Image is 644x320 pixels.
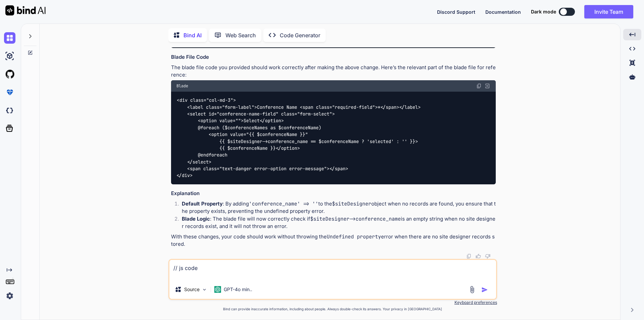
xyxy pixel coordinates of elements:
button: Invite Team [584,5,633,18]
strong: Default Property [182,200,223,207]
img: settings [4,290,15,302]
img: Open in Browser [484,83,490,89]
p: Source [184,286,200,293]
code: $siteDesigner->conference_name [310,216,401,222]
span: Blade [176,83,188,89]
code: $siteDesigner [332,200,371,207]
p: Code Generator [280,31,320,39]
img: like [476,254,481,259]
p: GPT-4o min.. [224,286,252,293]
img: Pick Models [202,287,207,292]
img: Bind AI [5,5,46,15]
strong: Blade Logic [182,216,210,222]
h3: Explanation [171,190,496,197]
img: copy [476,83,482,89]
img: ai-studio [4,50,15,62]
p: Keyboard preferences [168,300,497,305]
button: Documentation [485,8,521,15]
img: copy [466,254,472,259]
span: Discord Support [437,9,475,15]
textarea: // js code [169,260,496,280]
img: darkCloudIdeIcon [4,105,15,116]
p: Bind AI [183,31,202,39]
img: chat [4,32,15,44]
img: dislike [485,254,490,259]
p: Bind can provide inaccurate information, including about people. Always double-check its answers.... [168,307,497,312]
p: With these changes, your code should work without throwing the error when there are no site desig... [171,233,496,248]
code: Undefined property [327,233,381,240]
button: Discord Support [437,8,475,15]
h3: Blade File Code [171,53,496,61]
li: : By adding to the object when no records are found, you ensure that the property exists, prevent... [176,200,496,215]
code: <div class="col-md-3"> <label class="form-label">Conference Name <span class="required-field">*</... [176,97,421,179]
img: attachment [468,286,476,293]
span: Documentation [485,9,521,15]
span: Dark mode [531,8,556,15]
img: GPT-4o mini [214,286,221,293]
img: githubLight [4,68,15,80]
li: : The blade file will now correctly check if is an empty string when no site designer records exi... [176,215,496,230]
p: The blade file code you provided should work correctly after making the above change. Here’s the ... [171,64,496,79]
code: 'conference_name' => '' [249,200,318,207]
img: premium [4,87,15,98]
img: icon [481,286,488,293]
p: Web Search [225,31,256,39]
